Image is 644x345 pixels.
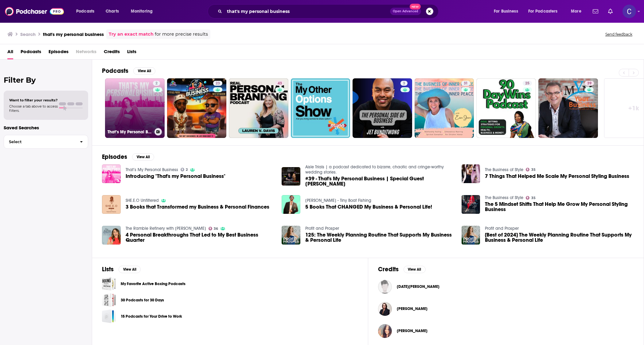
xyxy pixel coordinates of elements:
span: Want to filter your results? [9,98,58,102]
a: The Business of Style [485,195,523,200]
a: 15 Podcasts for Your Drive to Work [102,309,116,323]
button: open menu [127,6,161,16]
span: 125: The Weekly Planning Routine That Supports My Business & Personal Life [305,232,454,243]
a: 35 [526,196,536,200]
a: 31 [461,81,470,86]
a: The Ramble Refinery with Heather Sager [126,226,206,231]
span: 35 [531,168,536,171]
span: 39 [587,80,591,87]
span: All [7,47,13,59]
div: Keywords by Traffic [68,36,103,40]
a: EpisodesView All [102,153,154,161]
a: Profit and Prosper [485,226,519,231]
a: ListsView All [102,265,141,273]
a: Greyson Roberts - Tiny Boat Fishing [305,198,371,203]
a: PodcastsView All [102,67,155,75]
img: Marcia Barnes [378,302,392,316]
a: 30 Podcasts for 30 Days [121,297,164,304]
span: The 5 Mindset Shifts That Help Me Grow My Personal Styling Business [485,202,634,212]
img: tab_keywords_by_traffic_grey.svg [61,36,66,41]
button: View All [132,153,154,161]
a: Introducing "That's my Personal Business" [126,174,225,179]
a: 23 [213,81,222,86]
a: The Business of Style [485,167,523,172]
a: 35 [526,168,536,171]
a: 7 Things That Helped Me Scale My Personal Styling Business [462,164,480,183]
a: 39 [585,81,594,86]
a: 3 Books that Transformed my Business & Personal Finances [102,195,121,214]
span: Logged in as publicityxxtina [623,5,636,18]
a: 25 [523,81,532,86]
span: #39 - That's My Personal Business | Special Guest [PERSON_NAME] [305,176,454,186]
span: New [410,4,421,10]
span: {Best of 2024} The Weekly Planning Routine That Supports My Business & Personal Life [485,232,634,243]
span: 31 [464,80,468,87]
a: 2 [153,81,160,86]
span: Podcasts [76,7,94,16]
a: Ginger Ramsey [397,328,427,333]
h2: Filter By [4,76,88,84]
button: open menu [72,6,102,16]
h3: Search [20,31,36,37]
img: logo_orange.svg [10,10,15,15]
a: Try an exact match [109,31,154,38]
span: for more precise results [155,31,208,38]
a: 39 [538,78,598,138]
img: User Profile [623,5,636,18]
a: My Favorite Active Boxing Podcasts [102,277,116,291]
div: v 4.0.25 [17,10,30,15]
a: 7 Things That Helped Me Scale My Personal Styling Business [485,174,629,179]
span: 5 Books That CHANGED My Business & Personal Life! [305,204,432,210]
a: SHE.E.O Unfiltered [126,198,159,203]
h2: Episodes [102,153,127,161]
input: Search podcasts, credits, & more... [224,6,390,16]
a: Ginger Ramsey [378,324,392,338]
button: Show profile menu [623,5,636,18]
h2: Podcasts [102,67,128,75]
img: tab_domain_overview_orange.svg [17,36,21,41]
a: The 5 Mindset Shifts That Help Me Grow My Personal Styling Business [462,195,480,214]
span: 2 [155,80,158,87]
a: 25 [476,78,536,138]
img: Introducing "That's my Personal Business" [102,164,121,183]
a: 3 Books that Transformed my Business & Personal Finances [126,204,269,210]
a: Lists [127,47,136,59]
a: 15 Podcasts for Your Drive to Work [121,313,182,320]
span: [PERSON_NAME] [397,306,427,311]
a: Show notifications dropdown [590,6,601,17]
a: Podcasts [21,47,41,59]
span: 25 [525,80,529,87]
span: Episodes [49,47,68,59]
span: For Business [494,7,518,16]
a: Charts [102,6,123,16]
span: [PERSON_NAME] [397,328,427,333]
h3: That’s My Personal Business [107,129,152,135]
button: open menu [490,6,526,16]
img: #39 - That's My Personal Business | Special Guest Eden Stader [282,167,300,186]
span: 43 [278,80,282,87]
span: For Podcasters [528,7,558,16]
button: Ginger RamseyGinger Ramsey [378,321,634,341]
a: Marcia Barnes [397,306,427,311]
a: 5 Books That CHANGED My Business & Personal Life! [282,195,300,214]
a: 36 [209,227,218,230]
div: Domain Overview [23,36,55,40]
a: 43 [229,78,288,138]
button: View All [404,266,426,273]
div: Search podcasts, credits, & more... [213,4,444,18]
span: 2 [186,168,188,171]
button: Marcia BarnesMarcia Barnes [378,299,634,319]
a: #39 - That's My Personal Business | Special Guest Eden Stader [305,176,454,186]
button: Noel BradfordNoel Bradford [378,277,634,296]
a: Profit and Prosper [305,226,339,231]
img: Podchaser - Follow, Share and Rate Podcasts [5,6,64,17]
